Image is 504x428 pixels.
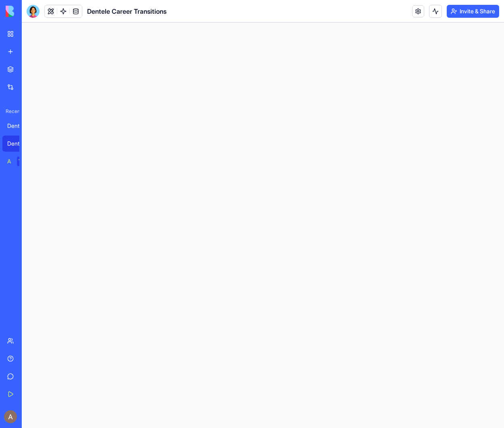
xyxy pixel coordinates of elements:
span: Recent [2,108,19,115]
div: TRY [17,157,30,166]
a: Dentele Career Transitions [2,136,35,152]
span: Dentele Career Transitions [87,6,167,16]
button: Invite & Share [447,5,499,18]
div: Dentele Career Transitions [7,140,30,148]
a: AI Logo GeneratorTRY [2,153,35,169]
a: Dentele Group Client Portal [2,118,35,134]
img: logo [6,6,56,17]
div: AI Logo Generator [7,157,11,165]
div: Dentele Group Client Portal [7,122,30,130]
img: ACg8ocJV6D3_6rN2XWQ9gC4Su6cEn1tsy63u5_3HgxpMOOOGh7gtYg=s96-c [4,410,17,423]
